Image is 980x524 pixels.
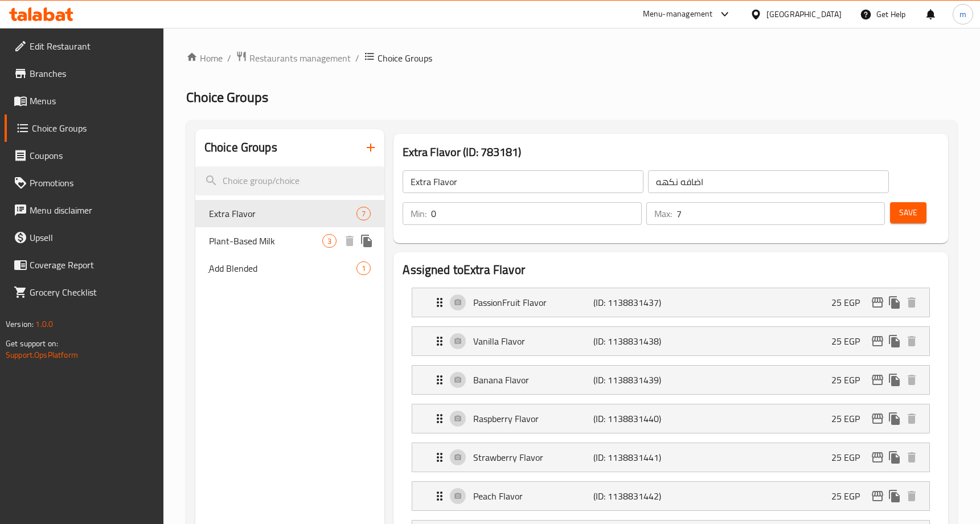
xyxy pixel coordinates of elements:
[5,169,163,197] a: Promotions
[869,449,886,466] button: edit
[30,39,154,53] span: Edit Restaurant
[831,334,869,348] p: 25 EGP
[186,51,223,65] a: Home
[899,206,917,220] span: Save
[403,399,939,438] li: Expand
[831,489,869,503] p: 25 EGP
[209,234,322,248] span: Plant-Based Milk
[403,283,939,322] li: Expand
[412,366,929,394] div: Expand
[473,412,593,425] p: Raspberry Flavor
[195,166,385,195] input: search
[195,227,385,255] div: Plant-Based Milk3deleteduplicate
[403,361,939,399] li: Expand
[869,371,886,388] button: edit
[32,121,154,135] span: Choice Groups
[412,482,929,510] div: Expand
[412,404,929,433] div: Expand
[30,231,154,244] span: Upsell
[378,51,432,65] span: Choice Groups
[593,451,673,464] p: (ID: 1138831441)
[5,142,163,169] a: Coupons
[30,176,154,190] span: Promotions
[886,294,903,311] button: duplicate
[209,207,356,220] span: Extra Flavor
[195,255,385,282] div: ِAdd Blended1
[6,347,78,362] a: Support.OpsPlatform
[869,488,886,505] button: edit
[5,32,163,60] a: Edit Restaurant
[6,317,34,331] span: Version:
[831,412,869,425] p: 25 EGP
[204,139,277,156] h2: Choice Groups
[341,232,358,249] button: delete
[886,371,903,388] button: duplicate
[960,8,966,21] span: m
[473,451,593,464] p: Strawberry Flavor
[195,200,385,227] div: Extra Flavor7
[30,149,154,162] span: Coupons
[356,207,371,220] div: Choices
[831,451,869,464] p: 25 EGP
[357,208,370,219] span: 7
[593,489,673,503] p: (ID: 1138831442)
[357,263,370,274] span: 1
[886,333,903,350] button: duplicate
[323,236,336,247] span: 3
[903,333,920,350] button: delete
[412,443,929,472] div: Expand
[886,410,903,427] button: duplicate
[30,285,154,299] span: Grocery Checklist
[355,51,359,65] li: /
[473,489,593,503] p: Peach Flavor
[869,294,886,311] button: edit
[473,296,593,309] p: PassionFruit Flavor
[831,373,869,387] p: 25 EGP
[643,7,713,21] div: Menu-management
[593,412,673,425] p: (ID: 1138831440)
[890,202,926,223] button: Save
[593,296,673,309] p: (ID: 1138831437)
[831,296,869,309] p: 25 EGP
[249,51,351,65] span: Restaurants management
[30,203,154,217] span: Menu disclaimer
[6,336,58,351] span: Get support on:
[356,261,371,275] div: Choices
[869,333,886,350] button: edit
[869,410,886,427] button: edit
[473,334,593,348] p: Vanilla Flavor
[358,232,375,249] button: duplicate
[766,8,842,21] div: [GEOGRAPHIC_DATA]
[5,251,163,279] a: Coverage Report
[403,322,939,361] li: Expand
[903,294,920,311] button: delete
[5,197,163,224] a: Menu disclaimer
[209,261,356,275] span: ِAdd Blended
[35,317,53,331] span: 1.0.0
[654,207,672,220] p: Max:
[186,51,957,65] nav: breadcrumb
[903,449,920,466] button: delete
[5,224,163,251] a: Upsell
[5,279,163,306] a: Grocery Checklist
[903,488,920,505] button: delete
[411,207,427,220] p: Min:
[412,327,929,355] div: Expand
[322,234,337,248] div: Choices
[186,84,268,110] span: Choice Groups
[593,334,673,348] p: (ID: 1138831438)
[5,60,163,87] a: Branches
[903,410,920,427] button: delete
[403,143,939,161] h3: Extra Flavor (ID: 783181)
[886,488,903,505] button: duplicate
[403,438,939,477] li: Expand
[227,51,231,65] li: /
[403,261,939,279] h2: Assigned to Extra Flavor
[473,373,593,387] p: Banana Flavor
[30,94,154,108] span: Menus
[593,373,673,387] p: (ID: 1138831439)
[886,449,903,466] button: duplicate
[403,477,939,515] li: Expand
[236,51,351,65] a: Restaurants management
[903,371,920,388] button: delete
